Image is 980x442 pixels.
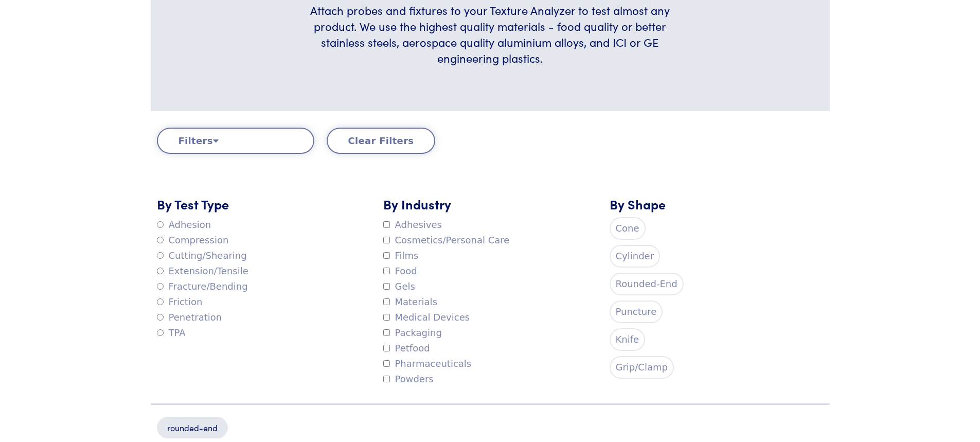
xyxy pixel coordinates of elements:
[157,294,203,310] label: Friction
[383,237,390,243] input: Cosmetics/Personal Care
[383,356,472,372] label: Pharmaceuticals
[383,221,390,228] input: Adhesives
[157,325,186,341] label: TPA
[383,314,390,321] input: Medical Devices
[383,376,390,382] input: Powders
[157,237,164,243] input: Compression
[383,294,438,310] label: Materials
[157,417,228,438] p: rounded-end
[383,310,470,325] label: Medical Devices
[383,372,434,387] label: Powders
[157,310,222,325] label: Penetration
[383,298,390,305] input: Materials
[157,128,314,154] button: Filters
[157,248,247,263] label: Cutting/Shearing
[157,314,164,321] input: Penetration
[157,195,371,213] h5: By Test Type
[383,325,442,341] label: Packaging
[383,195,597,213] h5: By Industry
[383,252,390,259] input: Films
[157,283,164,290] input: Fracture/Bending
[610,195,824,213] h5: By Shape
[383,233,510,248] label: Cosmetics/Personal Care
[327,128,436,154] button: Clear Filters
[297,3,683,66] h6: Attach probes and fixtures to your Texture Analyzer to test almost any product. We use the highes...
[157,268,164,274] input: Extension/Tensile
[610,356,674,379] label: Grip/Clamp
[610,300,663,323] label: Puncture
[383,248,419,263] label: Films
[383,217,442,233] label: Adhesives
[157,221,164,228] input: Adhesion
[610,245,661,268] label: Cylinder
[157,279,248,294] label: Fracture/Bending
[157,263,248,279] label: Extension/Tensile
[383,341,430,356] label: Petfood
[157,298,164,305] input: Friction
[383,268,390,274] input: Food
[383,279,415,294] label: Gels
[610,273,684,295] label: Rounded-End
[157,329,164,336] input: TPA
[157,217,211,233] label: Adhesion
[157,233,229,248] label: Compression
[383,283,390,290] input: Gels
[157,252,164,259] input: Cutting/Shearing
[610,328,646,351] label: Knife
[383,263,417,279] label: Food
[383,329,390,336] input: Packaging
[610,217,646,240] label: Cone
[383,360,390,367] input: Pharmaceuticals
[383,345,390,351] input: Petfood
